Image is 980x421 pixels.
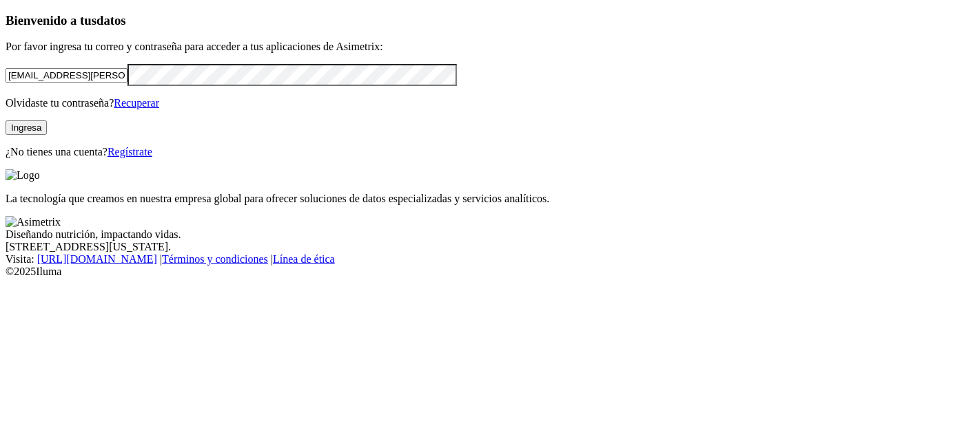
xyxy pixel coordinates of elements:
[6,68,127,83] input: Tu correo
[6,216,61,228] img: Asimetrix
[37,253,157,265] a: [URL][DOMAIN_NAME]
[6,266,974,278] div: © 2025 Iluma
[6,120,47,135] button: Ingresa
[6,169,40,182] img: Logo
[6,253,974,266] div: Visita : | |
[6,228,974,241] div: Diseñando nutrición, impactando vidas.
[6,41,974,53] p: Por favor ingresa tu correo y contraseña para acceder a tus aplicaciones de Asimetrix:
[108,146,152,158] a: Regístrate
[273,253,335,265] a: Línea de ética
[6,241,974,253] div: [STREET_ADDRESS][US_STATE].
[6,146,974,158] p: ¿No tienes una cuenta?
[6,13,974,28] h3: Bienvenido a tus
[162,253,268,265] a: Términos y condiciones
[6,193,974,205] p: La tecnología que creamos en nuestra empresa global para ofrecer soluciones de datos especializad...
[96,13,126,28] span: datos
[114,97,159,109] a: Recuperar
[6,97,974,109] p: Olvidaste tu contraseña?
